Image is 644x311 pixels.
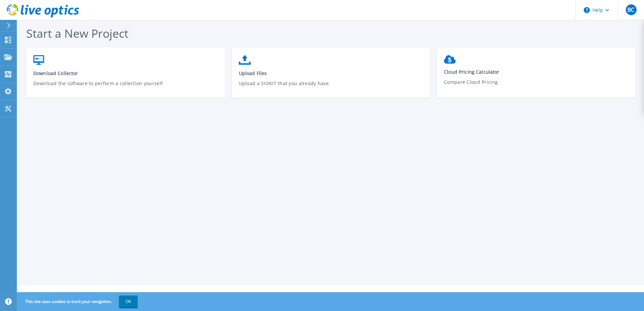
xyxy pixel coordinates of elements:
p: Compare Cloud Pricing [444,78,629,94]
span: Download Collector [33,70,218,76]
span: Start a New Project [26,26,128,41]
button: OK [119,296,138,308]
span: BC [627,7,634,12]
a: Upload FilesUpload a SIOKIT that you already have [232,52,430,100]
span: Upload Files [239,70,424,76]
span: Cloud Pricing Calculator [444,69,629,75]
a: Download CollectorDownload the software to perform a collection yourself [26,52,225,100]
p: Upload a SIOKIT that you already have [239,80,424,95]
span: This site uses cookies to track your navigation. [19,296,138,308]
a: Cloud Pricing CalculatorCompare Cloud Pricing [437,52,636,99]
p: Download the software to perform a collection yourself [33,80,218,95]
